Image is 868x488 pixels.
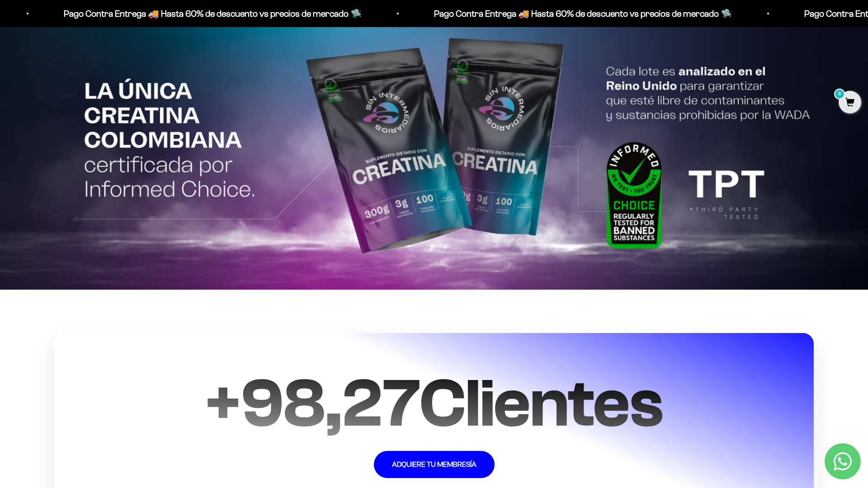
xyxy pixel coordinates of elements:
[839,98,861,108] a: 0
[834,89,845,99] mark: 0
[398,6,696,21] p: Pago Contra Entrega 🚚 Hasta 60% de descuento vs precios de mercado 🛸
[240,365,419,441] span: 98,27
[206,365,662,441] span: + Clientes
[374,451,495,478] a: ADQUIERE TU MEMBRESÍA
[28,6,325,21] p: Pago Contra Entrega 🚚 Hasta 60% de descuento vs precios de mercado 🛸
